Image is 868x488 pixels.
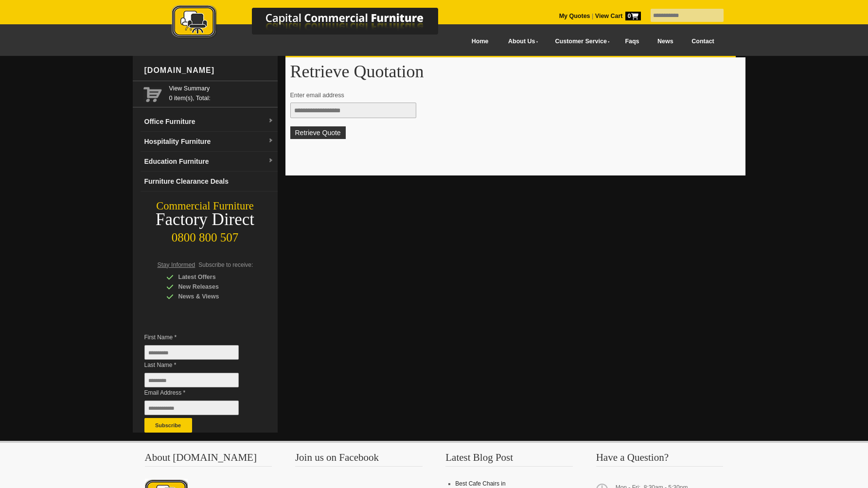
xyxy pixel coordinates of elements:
a: My Quotes [559,13,590,19]
div: Commercial Furniture [133,199,278,213]
a: News [648,31,682,52]
span: Last Name * [144,360,253,370]
h3: About [DOMAIN_NAME] [145,453,272,467]
a: Furniture Clearance Deals [141,172,278,192]
button: Subscribe [144,418,192,433]
span: First Name * [144,332,253,342]
a: Hospitality Furnituredropdown [141,132,278,152]
div: [DOMAIN_NAME] [141,56,278,85]
img: dropdown [268,138,274,144]
span: Subscribe to receive: [198,261,253,268]
h3: Latest Blog Post [445,453,573,467]
input: First Name * [144,345,239,360]
a: Office Furnituredropdown [141,112,278,132]
a: Faqs [616,31,649,52]
span: Email Address * [144,388,253,398]
strong: View Cart [595,13,641,19]
a: Education Furnituredropdown [141,152,278,172]
div: Latest Offers [166,272,259,282]
h1: Retrieve Quotation [290,62,741,81]
p: Enter email address [290,90,731,100]
a: Contact [682,31,723,52]
a: Customer Service [544,31,616,52]
h3: Have a Question? [596,453,724,467]
div: Factory Direct [133,213,278,227]
a: Capital Commercial Furniture Logo [145,5,485,43]
div: News & Views [166,292,259,301]
img: dropdown [268,118,274,124]
div: 0800 800 507 [133,226,278,244]
a: View Summary [169,84,274,93]
span: 0 [625,12,641,20]
span: 0 item(s), Total: [169,84,274,102]
input: Email Address * [144,401,239,415]
input: Last Name * [144,373,239,387]
img: Capital Commercial Furniture Logo [145,5,485,40]
a: About Us [497,31,544,52]
button: Retrieve Quote [290,126,346,139]
span: Stay Informed [158,261,195,268]
h3: Join us on Facebook [295,453,423,467]
div: New Releases [166,282,259,292]
a: View Cart0 [593,13,640,19]
img: dropdown [268,158,274,164]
